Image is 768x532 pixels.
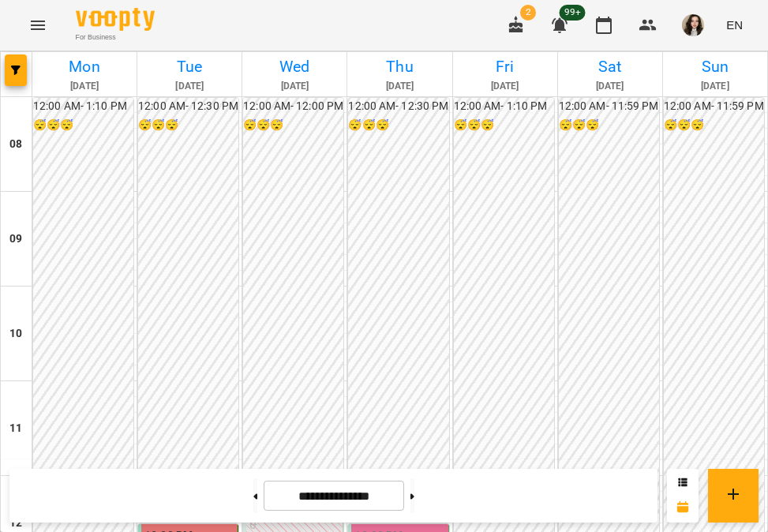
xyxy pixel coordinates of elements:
[520,5,536,21] span: 2
[350,79,449,94] h6: [DATE]
[726,17,743,33] span: EN
[454,98,554,115] h6: 12:00 AM - 1:10 PM
[9,230,22,248] h6: 09
[665,54,765,79] h6: Sun
[9,420,22,437] h6: 11
[560,5,586,21] span: 99+
[35,54,134,79] h6: Mon
[350,54,449,79] h6: Thu
[682,14,704,36] img: ebd0ea8fb81319dcbaacf11cd4698c16.JPG
[138,98,238,115] h6: 12:00 AM - 12:30 PM
[454,117,554,134] h6: 😴😴😴
[140,79,239,94] h6: [DATE]
[76,32,155,43] span: For Business
[664,117,764,134] h6: 😴😴😴
[348,98,448,115] h6: 12:00 AM - 12:30 PM
[245,79,344,94] h6: [DATE]
[455,54,555,79] h6: Fri
[560,54,660,79] h6: Sat
[664,98,764,115] h6: 12:00 AM - 11:59 PM
[140,54,239,79] h6: Tue
[348,117,448,134] h6: 😴😴😴
[243,98,343,115] h6: 12:00 AM - 12:00 PM
[559,117,659,134] h6: 😴😴😴
[35,79,134,94] h6: [DATE]
[245,54,344,79] h6: Wed
[76,8,155,31] img: Voopty Logo
[665,79,765,94] h6: [DATE]
[243,117,343,134] h6: 😴😴😴
[559,98,659,115] h6: 12:00 AM - 11:59 PM
[19,6,57,44] button: Menu
[138,117,238,134] h6: 😴😴😴
[455,79,555,94] h6: [DATE]
[560,79,660,94] h6: [DATE]
[33,117,133,134] h6: 😴😴😴
[9,136,22,153] h6: 08
[33,98,133,115] h6: 12:00 AM - 1:10 PM
[720,10,749,39] button: EN
[9,325,22,343] h6: 10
